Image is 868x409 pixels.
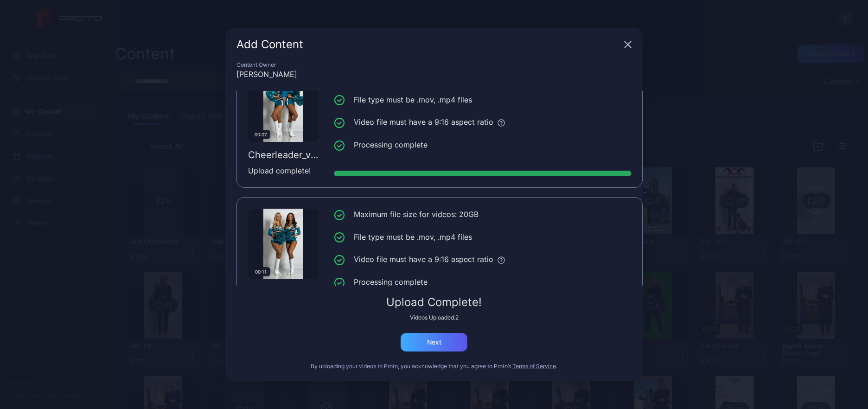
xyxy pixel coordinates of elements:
[248,165,319,176] div: Upload complete!
[334,116,631,128] li: Video file must have a 9:16 aspect ratio
[334,276,631,288] li: Processing complete
[334,231,631,243] li: File type must be .mov, .mp4 files
[236,363,632,370] div: By uploading your videos to Proto, you acknowledge that you agree to Proto’s .
[334,254,631,265] li: Video file must have a 9:16 aspect ratio
[236,69,632,80] div: [PERSON_NAME]
[236,39,620,50] div: Add Content
[401,333,467,351] button: Next
[236,314,632,321] div: Videos Uploaded: 2
[251,130,270,139] div: 00:07
[512,363,556,370] button: Terms of Service
[334,139,631,151] li: Processing complete
[334,94,631,106] li: File type must be .mov, .mp4 files
[248,149,319,160] div: Cheerleader_v1.mp4
[334,209,631,220] li: Maximum file size for videos: 20GB
[236,297,632,308] div: Upload Complete!
[427,339,441,346] div: Next
[236,61,632,69] div: Content Owner
[251,267,270,276] div: 00:11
